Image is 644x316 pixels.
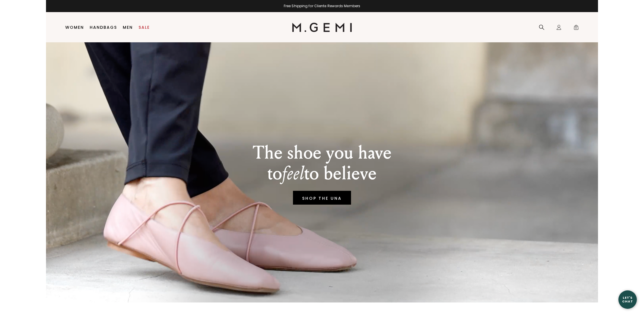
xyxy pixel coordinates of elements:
[253,163,392,184] p: to to believe
[139,25,150,30] a: Sale
[90,25,117,30] a: Handbags
[46,4,598,8] div: Free Shipping for Cliente Rewards Members
[65,25,84,30] a: Women
[253,142,392,163] p: The shoe you have
[123,25,133,30] a: Men
[618,296,637,303] div: Let's Chat
[292,23,352,32] img: M.Gemi
[293,191,351,205] a: SHOP THE UNA
[282,162,304,184] em: feel
[573,26,579,31] span: 0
